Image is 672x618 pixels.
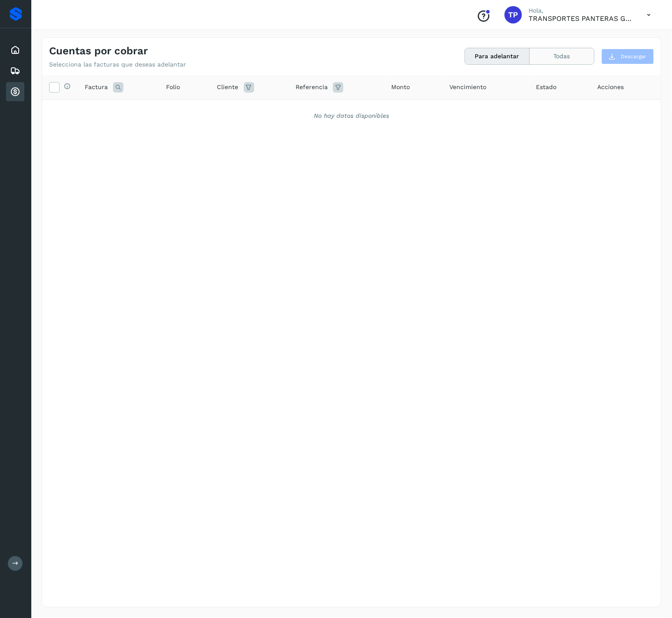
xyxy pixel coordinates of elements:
[391,83,410,92] span: Monto
[530,48,594,64] button: Todas
[449,83,486,92] span: Vencimiento
[166,83,180,92] span: Folio
[598,83,624,92] span: Acciones
[602,49,654,64] button: Descargar
[6,61,24,80] div: Embarques
[53,111,650,120] div: No hay datos disponibles
[49,61,186,68] p: Selecciona las facturas que deseas adelantar
[49,45,148,57] h4: Cuentas por cobrar
[85,83,108,92] span: Factura
[536,83,557,92] span: Estado
[529,14,633,23] p: TRANSPORTES PANTERAS GAPO S.A. DE C.V.
[217,83,239,92] span: Cliente
[6,40,24,60] div: Inicio
[6,82,24,101] div: Cuentas por cobrar
[529,7,633,14] p: Hola,
[465,48,530,64] button: Para adelantar
[621,53,647,60] span: Descargar
[296,83,328,92] span: Referencia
